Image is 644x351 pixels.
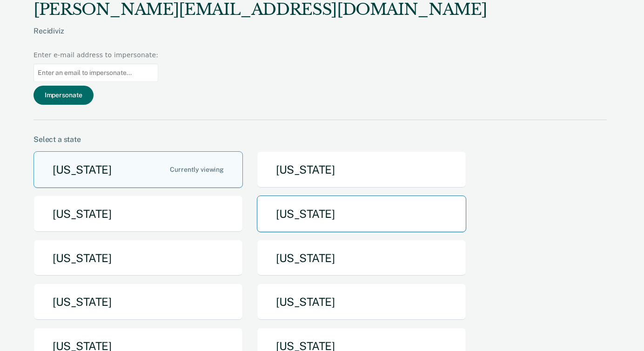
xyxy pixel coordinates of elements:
[34,27,487,50] div: Recidiviz
[34,135,607,144] div: Select a state
[34,86,94,105] button: Impersonate
[257,151,466,188] button: [US_STATE]
[34,283,243,320] button: [US_STATE]
[257,240,466,277] button: [US_STATE]
[257,283,466,320] button: [US_STATE]
[34,240,243,277] button: [US_STATE]
[257,196,466,232] button: [US_STATE]
[34,50,158,60] div: Enter e-mail address to impersonate:
[34,196,243,232] button: [US_STATE]
[34,151,243,188] button: [US_STATE]
[34,64,158,82] input: Enter an email to impersonate...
